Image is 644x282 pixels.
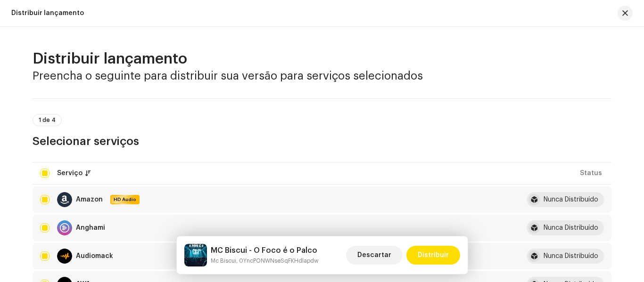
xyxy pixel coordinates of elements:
h3: Selecionar serviços [33,134,611,149]
h3: Preencha o seguinte para distribuir sua versão para serviços selecionados [33,68,611,83]
button: Distribuir [406,246,460,265]
div: Nunca Distribuído [544,225,598,231]
div: Distribuir lançamento [11,9,84,17]
div: Nunca Distribuído [544,196,598,203]
h5: MC Biscui - O Foco é o Palco [211,245,319,256]
span: 1 de 4 [39,117,56,123]
span: Descartar [357,246,391,265]
div: Audiomack [76,253,113,259]
small: MC Biscui - O Foco é o Palco [211,256,319,266]
button: Descartar [346,246,403,265]
span: Distribuir [418,246,449,265]
div: Nunca Distribuído [544,253,598,259]
h2: Distribuir lançamento [33,49,611,68]
span: HD Audio [111,196,139,203]
img: ae985c5b-5ea4-4003-be2c-b5e5bc64d694 [184,244,207,266]
div: Anghami [76,225,105,231]
div: Amazon [76,196,103,203]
